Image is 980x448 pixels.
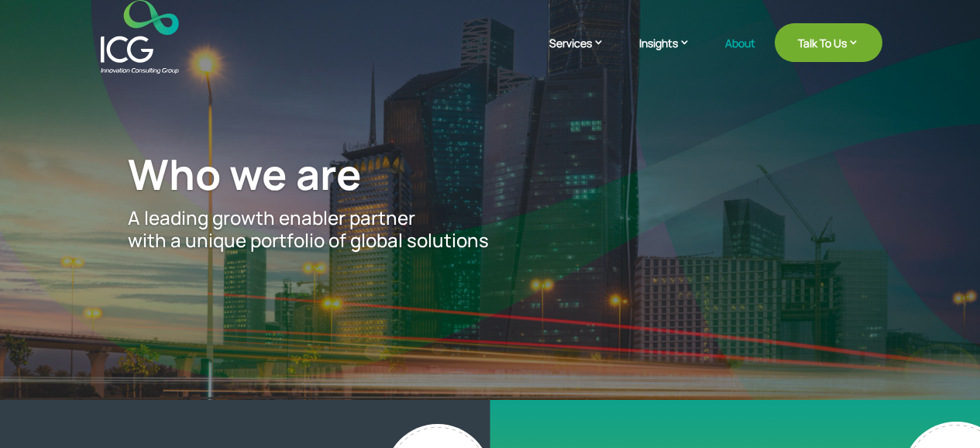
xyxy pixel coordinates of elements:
[549,35,620,74] a: Services
[128,145,362,202] span: Who we are
[639,35,706,74] a: Insights
[128,207,852,252] p: A leading growth enabler partner with a unique portfolio of global solutions
[903,374,980,448] iframe: Chat Widget
[775,23,882,62] a: Talk To Us
[725,37,755,74] a: About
